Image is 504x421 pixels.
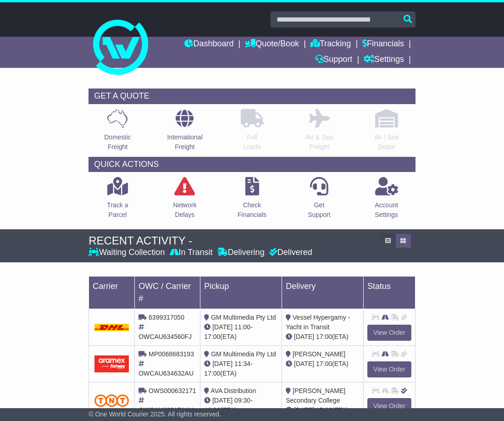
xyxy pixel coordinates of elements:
span: [PERSON_NAME] Secondary College [286,387,345,404]
div: - (ETA) [204,359,278,378]
td: OWC / Carrier # [135,276,200,309]
img: Aramex.png [94,355,129,372]
p: Air & Sea Freight [305,133,332,152]
div: - (ETA) [204,396,278,415]
a: Track aParcel [106,177,128,225]
span: OWS000632171 [149,387,196,394]
span: MP0068683193 [149,350,194,358]
a: Dashboard [184,37,233,52]
a: Support [315,52,352,68]
div: - (ETA) [204,322,278,342]
span: OWCAU632171AU [138,406,194,414]
p: Get Support [308,200,331,220]
a: View Order [367,325,411,341]
div: QUICK ACTIONS [89,157,415,172]
span: [DATE] [212,323,233,331]
img: DHL.png [94,324,129,331]
span: GM Multimedia Pty Ltd [211,314,276,321]
div: GET A QUOTE [89,89,415,104]
span: 09:30 [234,397,250,404]
a: View Order [367,398,411,414]
td: Status [364,276,415,309]
p: International Freight [167,133,202,152]
td: Carrier [89,276,135,309]
div: Waiting Collection [89,248,167,258]
a: Financials [362,37,404,52]
span: [DATE] [294,360,314,367]
span: 11:00 [234,323,250,331]
span: 17:00 [204,370,220,377]
p: Check Financials [238,200,266,220]
p: Track a Parcel [107,200,128,220]
div: Delivered [267,248,312,258]
a: Quote/Book [245,37,299,52]
span: [DATE] [212,360,233,367]
a: Settings [364,52,404,68]
span: 6399317050 [149,314,184,321]
span: 17:00 [204,333,220,340]
span: © One World Courier 2025. All rights reserved. [89,410,221,418]
p: Account Settings [375,200,398,220]
div: (ETA) [286,359,360,369]
a: NetworkDelays [172,177,197,225]
span: 17:00 [316,360,332,367]
span: [DATE] [212,397,233,404]
span: AVA Distribution [210,387,256,394]
div: (ETA) [286,405,360,415]
span: OWCAU634632AU [138,370,194,377]
a: InternationalFreight [166,109,203,157]
div: RECENT ACTIVITY - [89,234,376,248]
span: 11:34 [234,360,250,367]
a: Tracking [310,37,351,52]
p: Domestic Freight [104,133,131,152]
span: GM Multimedia Pty Ltd [211,350,276,358]
p: Full Loads [241,133,264,152]
span: 16:00 [204,406,220,414]
a: DomesticFreight [104,109,131,157]
span: OWCAU634560FJ [138,333,192,340]
a: AccountSettings [374,177,399,225]
div: In Transit [167,248,215,258]
div: (ETA) [286,332,360,342]
a: GetSupport [308,177,331,225]
p: Network Delays [173,200,196,220]
div: Delivering [215,248,267,258]
p: Air / Sea Depot [374,133,399,152]
a: CheckFinancials [237,177,267,225]
a: View Order [367,361,411,377]
span: 17:00 [316,406,332,414]
span: 17:00 [316,333,332,340]
span: [DATE] [294,333,314,340]
img: TNT_Domestic.png [94,394,129,407]
td: Pickup [200,276,282,309]
span: [DATE] [294,406,314,414]
span: Vessel Hypergamy - Yacht in Transit [286,314,350,331]
span: [PERSON_NAME] [293,350,345,358]
td: Delivery [282,276,364,309]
